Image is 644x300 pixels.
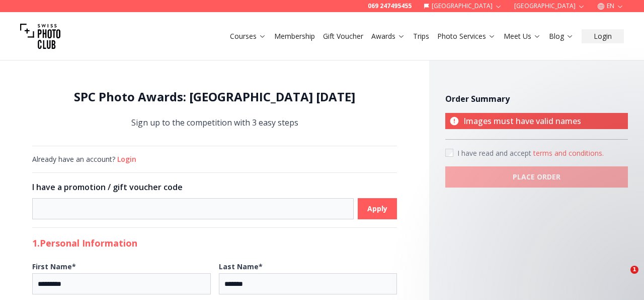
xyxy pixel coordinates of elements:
a: Photo Services [437,31,496,41]
h4: Order Summary [445,93,628,105]
a: Meet Us [504,31,541,41]
button: Awards [367,29,409,43]
h2: 1. Personal Information [32,236,397,250]
b: Apply [367,204,387,214]
button: Login [582,29,624,43]
button: Membership [270,29,319,43]
b: First Name * [32,262,76,271]
img: Swiss photo club [20,16,60,56]
input: Last Name* [219,273,397,294]
a: Blog [549,31,574,41]
button: Photo Services [433,29,500,43]
b: Last Name * [219,262,263,271]
h1: SPC Photo Awards: [GEOGRAPHIC_DATA] [DATE] [32,89,397,105]
button: PLACE ORDER [445,166,628,188]
input: Accept terms [445,149,453,157]
b: PLACE ORDER [513,172,560,182]
a: Membership [274,31,315,41]
a: Courses [230,31,266,41]
button: Blog [545,29,578,43]
button: Courses [226,29,270,43]
a: Gift Voucher [323,31,363,41]
button: Gift Voucher [319,29,367,43]
h3: I have a promotion / gift voucher code [32,181,397,193]
a: Awards [371,31,405,41]
iframe: Intercom live chat [610,266,634,290]
button: Apply [358,198,397,219]
a: 069 247495455 [368,2,412,10]
span: I have read and accept [457,148,533,158]
button: Meet Us [500,29,545,43]
a: Trips [413,31,429,41]
div: Already have an account? [32,154,397,164]
button: Trips [409,29,433,43]
button: Accept termsI have read and accept [533,148,604,158]
button: Login [117,154,136,164]
p: Images must have valid names [445,113,628,129]
span: 1 [630,266,638,274]
div: Sign up to the competition with 3 easy steps [32,89,397,130]
input: First Name* [32,273,211,294]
